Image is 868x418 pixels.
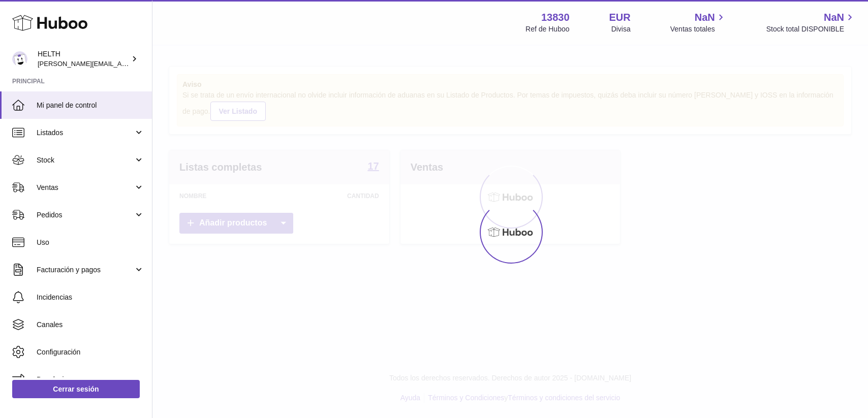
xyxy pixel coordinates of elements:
[611,24,631,34] div: Divisa
[695,11,715,24] span: NaN
[12,380,140,398] a: Cerrar sesión
[37,293,144,302] span: Incidencias
[38,49,129,69] div: HELTH
[37,375,144,384] span: Devoluciones
[609,11,631,24] strong: EUR
[37,320,144,330] span: Canales
[12,51,27,67] img: laura@helth.com
[38,59,204,68] span: [PERSON_NAME][EMAIL_ADDRESS][DOMAIN_NAME]
[824,11,844,24] span: NaN
[766,24,856,34] span: Stock total DISPONIBLE
[37,155,134,165] span: Stock
[670,24,727,34] span: Ventas totales
[37,183,134,192] span: Ventas
[37,128,134,138] span: Listados
[37,238,144,247] span: Uso
[37,265,134,275] span: Facturación y pagos
[37,101,144,110] span: Mi panel de control
[541,11,570,24] strong: 13830
[37,347,144,357] span: Configuración
[37,210,134,220] span: Pedidos
[766,11,856,34] a: NaN Stock total DISPONIBLE
[670,11,727,34] a: NaN Ventas totales
[525,24,569,34] div: Ref de Huboo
